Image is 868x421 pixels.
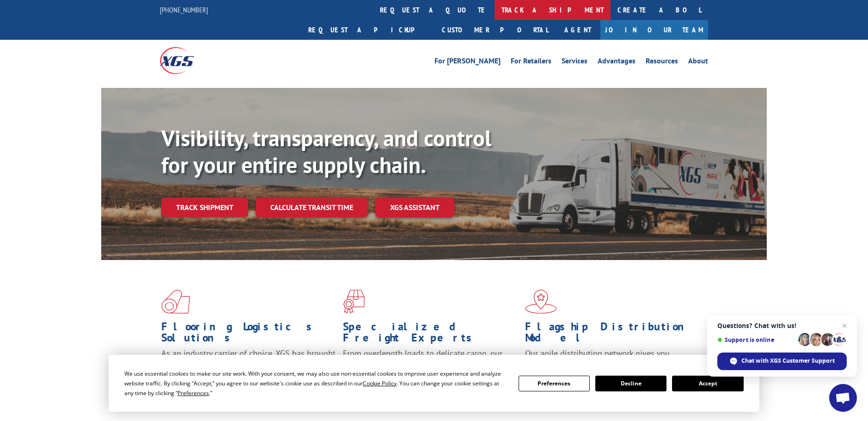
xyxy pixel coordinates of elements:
div: Open chat [829,384,857,412]
button: Preferences [519,376,590,391]
p: From overlength loads to delicate cargo, our experienced staff knows the best way to move your fr... [343,348,518,389]
h1: Flooring Logistics Solutions [161,321,336,348]
span: Questions? Chat with us! [717,322,847,329]
a: Advantages [598,57,636,68]
span: Preferences [177,389,209,397]
a: Track shipment [161,198,248,217]
span: Cookie Policy [363,379,397,387]
button: Decline [595,376,666,391]
button: Accept [672,376,743,391]
h1: Specialized Freight Experts [343,321,518,348]
a: Services [562,57,587,68]
span: Our agile distribution network gives you nationwide inventory management on demand. [525,348,695,370]
img: xgs-icon-focused-on-flooring-red [343,290,365,314]
a: For [PERSON_NAME] [434,57,501,68]
span: Support is online [717,336,795,343]
a: Request a pickup [301,20,435,40]
div: Cookie Consent Prompt [109,355,759,412]
a: XGS ASSISTANT [375,198,454,217]
div: Chat with XGS Customer Support [717,353,847,370]
img: xgs-icon-flagship-distribution-model-red [525,290,557,314]
a: Resources [646,57,678,68]
span: Chat with XGS Customer Support [741,357,835,365]
a: Calculate transit time [256,198,368,217]
a: Join Our Team [600,20,708,40]
h1: Flagship Distribution Model [525,321,700,348]
a: For Retailers [511,57,551,68]
b: Visibility, transparency, and control for your entire supply chain. [161,124,491,179]
a: Agent [555,20,600,40]
span: As an industry carrier of choice, XGS has brought innovation and dedication to flooring logistics... [161,348,336,381]
a: Customer Portal [435,20,555,40]
a: [PHONE_NUMBER] [160,5,208,14]
span: Close chat [839,320,850,331]
img: xgs-icon-total-supply-chain-intelligence-red [161,290,190,314]
a: About [688,57,708,68]
div: We use essential cookies to make our site work. With your consent, we may also use non-essential ... [124,369,507,398]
